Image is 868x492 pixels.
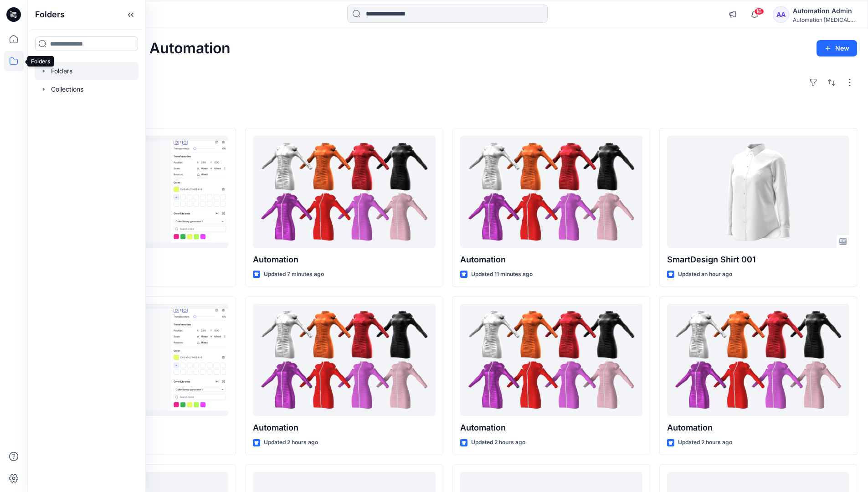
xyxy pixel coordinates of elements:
[667,304,849,416] a: Automation
[460,304,642,416] a: Automation
[667,421,849,434] p: Automation
[471,438,525,447] p: Updated 2 hours ago
[678,270,732,279] p: Updated an hour ago
[253,136,435,248] a: Automation
[793,16,857,23] div: Automation [MEDICAL_DATA]...
[253,421,435,434] p: Automation
[667,253,849,266] p: SmartDesign Shirt 001
[471,270,533,279] p: Updated 11 minutes ago
[264,270,324,279] p: Updated 7 minutes ago
[460,136,642,248] a: Automation
[460,253,642,266] p: Automation
[253,304,435,416] a: Automation
[773,6,789,23] div: AA
[38,108,857,119] h4: Styles
[667,136,849,248] a: SmartDesign Shirt 001
[754,8,764,15] span: 16
[817,40,857,56] button: New
[793,5,857,16] div: Automation Admin
[253,253,435,266] p: Automation
[264,438,318,447] p: Updated 2 hours ago
[678,438,732,447] p: Updated 2 hours ago
[460,421,642,434] p: Automation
